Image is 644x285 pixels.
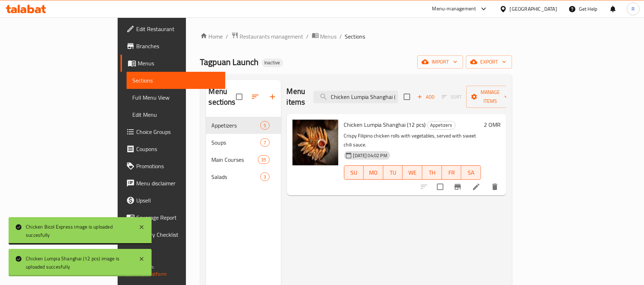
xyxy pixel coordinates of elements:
[136,42,220,50] span: Branches
[423,57,457,66] span: import
[127,72,225,89] a: Sections
[261,174,269,180] span: 3
[26,255,132,271] div: Chicken Lumpia Shanghai (12 pcs) image is uploaded succesfully
[350,152,390,159] span: [DATE] 04:02 PM
[136,25,220,33] span: Edit Restaurant
[206,168,281,185] div: Salads3
[433,179,448,194] span: Select to update
[132,110,220,119] span: Edit Menu
[264,88,281,105] button: Add section
[414,91,437,102] button: Add
[416,93,436,101] span: Add
[121,157,225,175] a: Promotions
[472,88,508,106] span: Manage items
[367,167,380,178] span: MO
[121,123,225,140] a: Choice Groups
[432,5,476,13] div: Menu-management
[314,91,398,103] input: search
[399,89,414,104] span: Select section
[212,172,261,181] span: Salads
[320,32,337,41] span: Menus
[484,120,501,130] h6: 2 OMR
[405,167,419,178] span: WE
[136,145,220,153] span: Coupons
[344,119,426,130] span: Chicken Lumpia Shanghai (12 pcs)
[121,209,225,226] a: Coverage Report
[136,162,220,170] span: Promotions
[206,134,281,151] div: Soups7
[231,32,304,41] a: Restaurants management
[437,91,466,102] span: Select section first
[464,167,478,178] span: SA
[136,230,220,239] span: Grocery Checklist
[261,139,269,146] span: 7
[212,121,261,130] span: Appetizers
[136,196,220,205] span: Upsell
[121,55,225,72] a: Menus
[262,59,283,67] div: Inactive
[422,165,442,180] button: TH
[258,156,269,163] span: 35
[442,165,462,180] button: FR
[292,120,338,165] img: Chicken Lumpia Shanghai (12 pcs)
[344,131,481,149] p: Crispy Filipino chicken rolls with vegetables, served with sweet chili sauce.
[206,114,281,188] nav: Menu sections
[121,192,225,209] a: Upsell
[383,165,403,180] button: TU
[200,32,512,41] nav: breadcrumb
[472,182,481,191] a: Edit menu item
[486,178,503,195] button: delete
[262,60,283,66] span: Inactive
[121,140,225,157] a: Coupons
[445,167,459,178] span: FR
[240,32,304,41] span: Restaurants management
[212,155,258,164] span: Main Courses
[136,127,220,136] span: Choice Groups
[206,117,281,134] div: Appetizers5
[312,32,337,41] a: Menus
[344,165,364,180] button: SU
[138,59,220,67] span: Menus
[386,167,400,178] span: TU
[121,37,225,55] a: Branches
[403,165,422,180] button: WE
[132,93,220,102] span: Full Menu View
[427,121,456,130] div: Appetizers
[428,121,455,129] span: Appetizers
[200,54,259,70] span: Tagpuan Launch
[26,223,132,239] div: Chicken Bicol Express image is uploaded succesfully
[127,89,225,106] a: Full Menu View
[136,213,220,222] span: Coverage Report
[121,226,225,243] a: Grocery Checklist
[425,167,439,178] span: TH
[466,86,514,108] button: Manage items
[306,32,309,41] li: /
[461,165,481,180] button: SA
[364,165,383,180] button: MO
[345,32,365,41] span: Sections
[127,106,225,123] a: Edit Menu
[466,55,512,69] button: export
[414,91,437,102] span: Add item
[631,5,635,13] span: R
[247,88,264,105] span: Sort sections
[510,5,557,13] div: [GEOGRAPHIC_DATA]
[260,172,269,181] div: items
[287,86,305,107] h2: Menu items
[449,178,466,195] button: Branch-specific-item
[347,167,361,178] span: SU
[261,122,269,129] span: 5
[136,179,220,187] span: Menu disclaimer
[212,138,261,147] span: Soups
[121,175,225,192] a: Menu disclaimer
[472,57,506,66] span: export
[226,32,228,41] li: /
[121,20,225,37] a: Edit Restaurant
[340,32,342,41] li: /
[206,151,281,168] div: Main Courses35
[132,76,220,85] span: Sections
[417,55,463,69] button: import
